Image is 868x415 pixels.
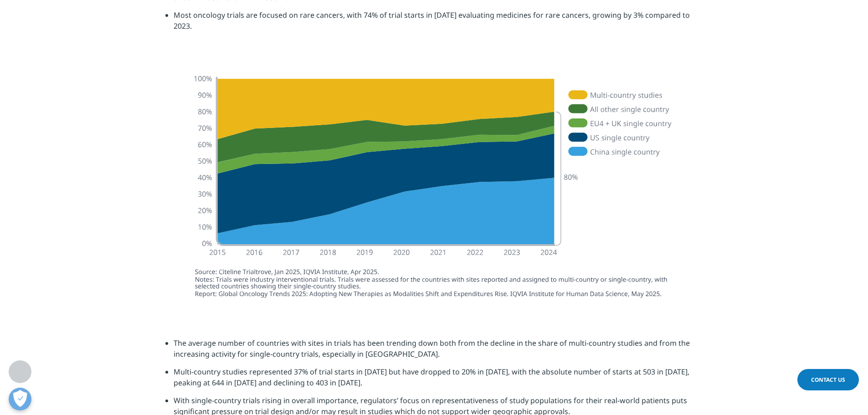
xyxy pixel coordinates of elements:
[174,338,703,366] li: The average number of countries with sites in trials has been trending down both from the decline...
[174,366,703,395] li: Multi-country studies represented 37% of trial starts in [DATE] but have dropped to 20% in [DATE]...
[797,369,859,390] a: Contact Us
[174,10,703,38] li: Most oncology trials are focused on rare cancers, with 74% of trial starts in [DATE] evaluating m...
[9,388,31,410] button: Open Preferences
[811,376,845,384] span: Contact Us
